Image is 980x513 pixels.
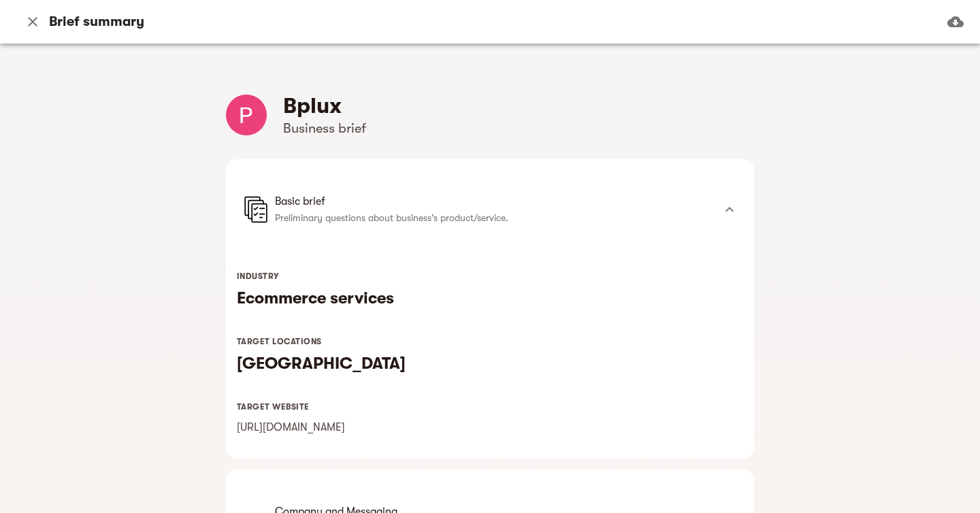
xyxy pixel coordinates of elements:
[237,337,322,346] span: TARGET LOCATIONS
[237,287,743,309] h5: Ecommerce services
[912,448,980,513] iframe: Chat Widget
[283,93,366,120] h4: Bplux
[242,196,269,223] img: basicBrief.svg
[226,159,754,260] div: Basic briefPreliminary questions about business's product/service.
[49,13,144,31] h6: Brief summary
[237,402,310,412] span: TARGET WEBSITE
[237,352,743,374] h5: [GEOGRAPHIC_DATA]
[237,421,345,433] a: [URL][DOMAIN_NAME]
[275,193,713,210] span: Basic brief
[283,120,366,137] h6: Business brief
[275,210,713,226] p: Preliminary questions about business's product/service.
[237,271,279,281] span: INDUSTRY
[226,95,267,135] img: WBo56PSKLeDvu70D1OwQ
